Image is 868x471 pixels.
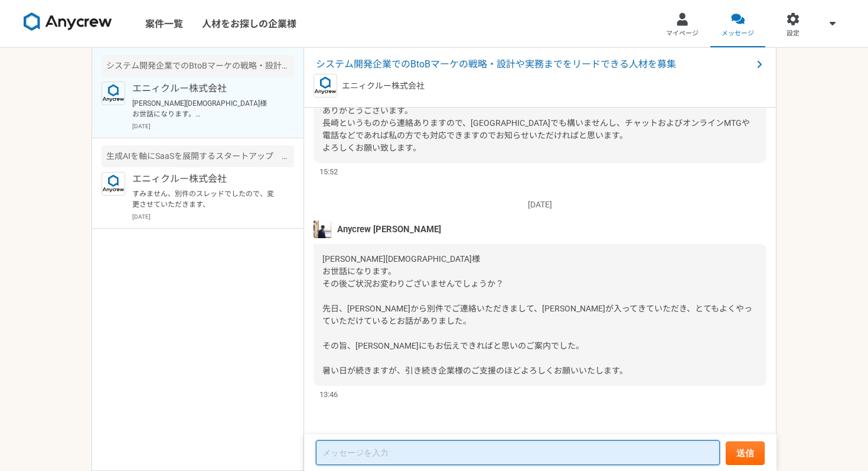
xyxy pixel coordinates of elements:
p: [DATE] [132,212,294,221]
img: logo_text_blue_01.png [102,172,125,196]
p: エニィクルー株式会社 [132,82,278,96]
p: [DATE] [132,122,294,131]
img: 8DqYSo04kwAAAAASUVORK5CYII= [24,12,112,31]
p: すみません、別件のスレッドでしたので、変更させていただきます、 [132,189,278,210]
span: マイページ [666,29,699,38]
button: 送信 [726,441,765,465]
p: エニィクルー株式会社 [132,172,278,186]
img: tomoya_yamashita.jpeg [314,220,331,238]
span: [PERSON_NAME][DEMOGRAPHIC_DATA]様 お世話になります。 その後ご状況お変わりございませんでしょうか？ 先日、[PERSON_NAME]から別件でご連絡いただきまして... [322,254,752,375]
span: Anycrew [PERSON_NAME] [337,223,441,236]
span: 設定 [787,29,800,38]
img: logo_text_blue_01.png [102,82,125,105]
p: [PERSON_NAME][DEMOGRAPHIC_DATA]様 お世話になります。 その後ご状況お変わりございませんでしょうか？ 先日、[PERSON_NAME]から別件でご連絡いただきまして... [132,98,278,119]
img: logo_text_blue_01.png [314,74,337,98]
span: メッセージ [722,29,754,38]
span: システム開発企業でのBtoBマーケの戦略・設計や実務までをリードできる人材を募集 [316,57,752,72]
span: 13:46 [319,389,338,400]
span: ありがとうございます。 長崎というものから連絡ありますので、[GEOGRAPHIC_DATA]でも構いませんし、チャットおよびオンラインMTGや電話などであれば私の方でも対応できますのでお知らせ... [322,106,750,152]
span: 15:52 [319,166,338,177]
p: エニィクルー株式会社 [342,80,425,92]
div: 生成AIを軸にSaaSを展開するスタートアップ マーケティング [102,145,294,167]
div: システム開発企業でのBtoBマーケの戦略・設計や実務までをリードできる人材を募集 [102,55,294,77]
p: [DATE] [314,199,766,211]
